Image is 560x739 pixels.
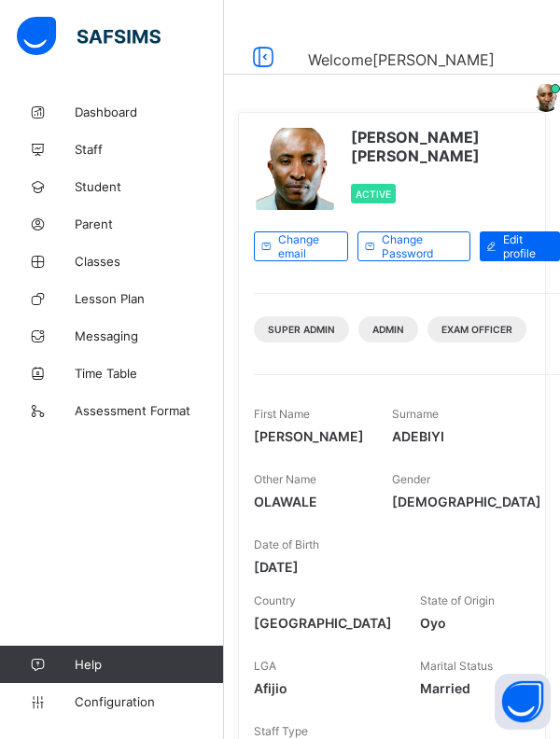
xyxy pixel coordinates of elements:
span: Marital Status [420,659,493,673]
span: Assessment Format [75,403,224,418]
span: [GEOGRAPHIC_DATA] [254,615,392,631]
span: Help [75,657,223,672]
span: Dashboard [75,105,224,119]
span: [DATE] [254,559,364,575]
span: Surname [392,407,439,421]
span: Married [420,680,541,696]
span: Configuration [75,694,223,709]
span: Change Password [382,232,455,260]
span: Time Table [75,366,224,381]
span: First Name [254,407,310,421]
span: Exam Officer [441,324,512,335]
span: Country [254,593,296,607]
span: Lesson Plan [75,291,224,306]
span: Admin [372,324,404,335]
span: [DEMOGRAPHIC_DATA] [392,494,541,509]
span: ADEBIYI [392,428,541,444]
span: Oyo [420,615,541,631]
button: Open asap [495,674,551,730]
span: [PERSON_NAME] [254,428,364,444]
span: Date of Birth [254,537,319,551]
span: Gender [392,472,430,486]
img: safsims [17,17,161,56]
span: Staff [75,142,224,157]
span: Welcome [PERSON_NAME] [308,50,495,69]
span: LGA [254,659,276,673]
span: Staff Type [254,724,308,738]
span: Edit profile [503,232,546,260]
span: OLAWALE [254,494,364,509]
span: State of Origin [420,593,495,607]
span: [PERSON_NAME] [PERSON_NAME] [351,128,560,165]
span: Student [75,179,224,194]
span: Messaging [75,328,224,343]
span: Afijio [254,680,392,696]
span: Parent [75,216,224,231]
span: Active [356,188,391,200]
span: Super Admin [268,324,335,335]
span: Classes [75,254,224,269]
span: Other Name [254,472,316,486]
span: Change email [278,232,333,260]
